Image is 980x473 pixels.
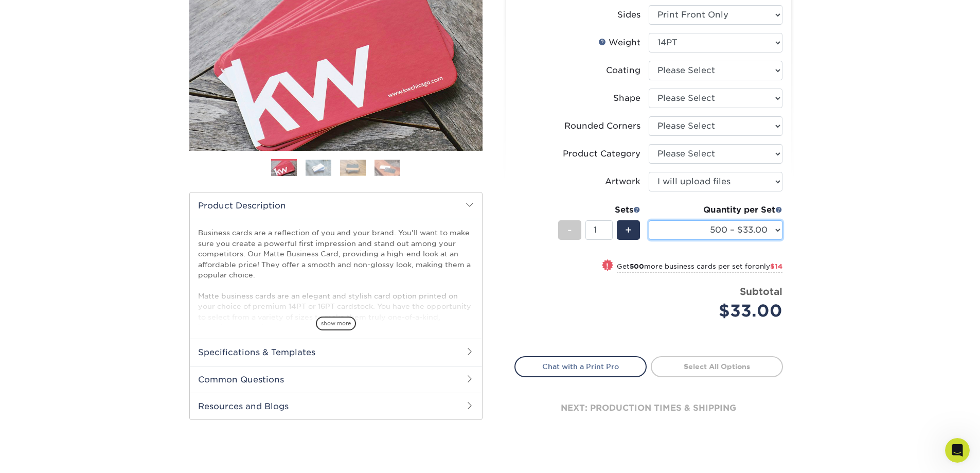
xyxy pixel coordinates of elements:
[375,160,400,176] img: Business Cards 04
[190,393,482,419] h2: Resources and Blogs
[110,16,131,37] img: Profile image for Erica
[83,155,117,166] div: • Just now
[617,9,640,21] div: Sides
[306,160,331,176] img: Business Cards 02
[21,258,172,269] div: Print Order Status
[21,200,172,211] div: We typically reply in a few minutes
[10,121,195,175] div: Recent messageIrene avatarAvery avatarErica avatarHello! I have a question about the free shippin...
[740,286,782,297] strong: Subtotal
[15,273,191,292] div: Creating Print-Ready Files
[28,154,41,167] img: Erica avatar
[15,254,191,273] div: Print Order Status
[23,347,46,354] span: Home
[605,176,640,188] div: Artwork
[625,222,632,238] span: +
[567,222,572,238] span: -
[21,21,90,36] img: logo
[198,227,474,374] p: Business cards are a reflection of you and your brand. You'll want to make sure you create a powe...
[271,155,297,181] img: Business Cards 01
[649,204,782,216] div: Quantity per Set
[21,315,172,326] div: Estimated Delivery Policy
[24,146,37,159] img: Irene avatar
[15,311,191,330] div: Estimated Delivery Policy
[656,299,782,323] div: $33.00
[651,356,783,377] a: Select All Options
[15,229,191,250] button: Search for help
[770,262,782,270] span: $14
[163,347,180,354] span: Help
[190,192,482,219] h2: Product Description
[630,262,644,270] strong: 500
[21,296,172,307] div: Shipping Information and Services
[190,366,482,393] h2: Common Questions
[10,180,195,219] div: Send us a messageWe typically reply in a few minutes
[137,321,206,362] button: Help
[340,160,366,176] img: Business Cards 03
[85,347,121,354] span: Messages
[43,155,81,166] div: Primoprint
[564,120,640,132] div: Rounded Corners
[598,37,640,49] div: Weight
[21,130,185,141] div: Recent message
[190,339,482,365] h2: Specifications & Templates
[21,91,185,108] p: How can we help?
[617,262,782,273] small: Get more business cards per set for
[68,321,137,362] button: Messages
[21,73,185,91] p: Hi there 👋
[514,356,647,377] a: Chat with a Print Pro
[149,16,170,37] img: Profile image for Irene
[514,377,783,439] div: next: production times & shipping
[755,262,782,270] span: only
[43,146,304,154] span: Hello! I have a question about the free shipping on business card orders
[21,189,172,200] div: Send us a message
[558,204,640,216] div: Sets
[177,16,195,35] div: Close
[21,277,172,288] div: Creating Print-Ready Files
[606,260,609,271] span: !
[945,438,970,463] iframe: Intercom live chat
[15,292,191,311] div: Shipping Information and Services
[563,148,640,160] div: Product Category
[130,16,150,37] img: Profile image for Avery
[11,136,195,174] div: Irene avatarAvery avatarErica avatarHello! I have a question about the free shipping on business ...
[21,234,83,245] span: Search for help
[20,154,32,167] img: Avery avatar
[316,317,356,330] span: show more
[606,64,640,77] div: Coating
[613,92,640,104] div: Shape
